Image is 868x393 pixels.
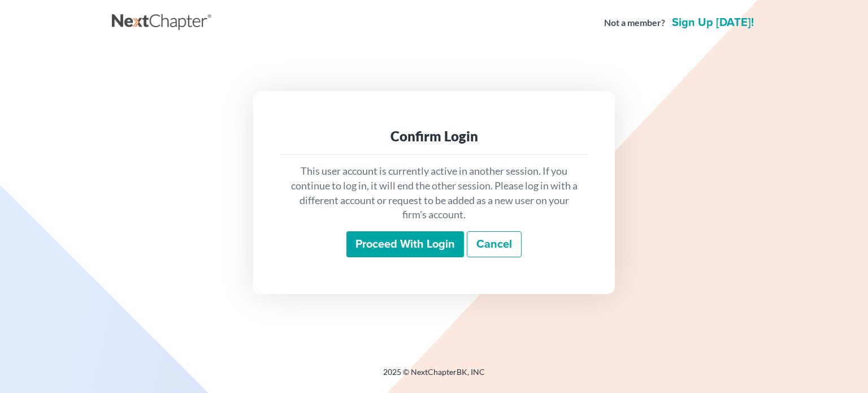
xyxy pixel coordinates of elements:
p: This user account is currently active in another session. If you continue to log in, it will end ... [289,164,579,222]
a: Cancel [467,231,522,257]
strong: Not a member? [604,16,665,29]
input: Proceed with login [346,231,464,257]
a: Sign up [DATE]! [670,17,756,28]
div: Confirm Login [289,127,579,145]
div: 2025 © NextChapterBK, INC [112,366,756,387]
